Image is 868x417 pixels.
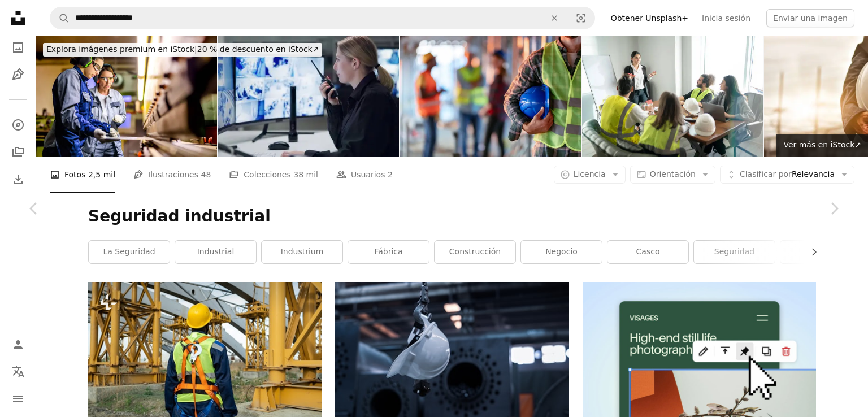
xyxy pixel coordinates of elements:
span: Relevancia [740,169,835,180]
button: Buscar en Unsplash [50,7,70,29]
img: Guardia, seguridad y mujer con radio, cctv y monitor para peligro, sala de conversación y control... [218,36,399,157]
a: Inicia sesión [695,9,757,27]
a: colgante redondo blanco y negro [335,354,568,364]
span: Ver más en iStock ↗ [783,140,861,149]
h1: Seguridad industrial [88,206,816,227]
button: Enviar una imagen [766,9,854,27]
span: 20 % de descuento en iStock ↗ [46,45,319,54]
a: industrium [262,241,342,263]
img: Arquitectos hablando de un nuevo proyecto en la oficina [582,36,763,157]
button: Búsqueda visual [567,7,594,29]
span: Explora imágenes premium en iStock | [46,45,197,54]
a: Iniciar sesión / Registrarse [7,333,29,356]
a: Vista trasera del trabajador de la construcción en equipo y en casco de trabajo trabajando en el ... [88,354,322,364]
img: Hombre sosteniendo casco azul de cerca [400,36,581,157]
span: Orientación [650,170,696,179]
button: Orientación [630,166,715,184]
a: fábrica [348,241,429,263]
button: Idioma [7,360,29,383]
a: Explorar [7,114,29,136]
a: negocio [521,241,602,263]
a: Ilustraciones 48 [133,157,211,193]
span: 38 mil [293,168,318,181]
img: Trabajadoras calificadas que operan prensas plegadoras en entornos industriales [36,36,217,157]
a: Obtener Unsplash+ [604,9,695,27]
span: 2 [388,168,393,181]
button: Borrar [542,7,567,29]
a: construcción [435,241,515,263]
a: Ver más en iStock↗ [776,134,868,157]
span: Licencia [574,170,606,179]
button: Licencia [554,166,626,184]
a: Ilustraciones [7,63,29,86]
a: Fotos [7,36,29,59]
span: Clasificar por [740,170,792,179]
a: Siguiente [800,154,868,263]
form: Encuentra imágenes en todo el sitio [50,7,595,29]
a: seguridad [694,241,775,263]
a: Colecciones 38 mil [229,157,318,193]
a: Usuarios 2 [336,157,393,193]
a: la seguridad [89,241,170,263]
a: Colecciones [7,141,29,163]
a: persona [780,241,861,263]
button: Menú [7,388,29,410]
a: Explora imágenes premium en iStock|20 % de descuento en iStock↗ [36,36,329,63]
span: 48 [201,168,211,181]
button: Clasificar porRelevancia [720,166,854,184]
a: industrial [175,241,256,263]
a: casco [607,241,688,263]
